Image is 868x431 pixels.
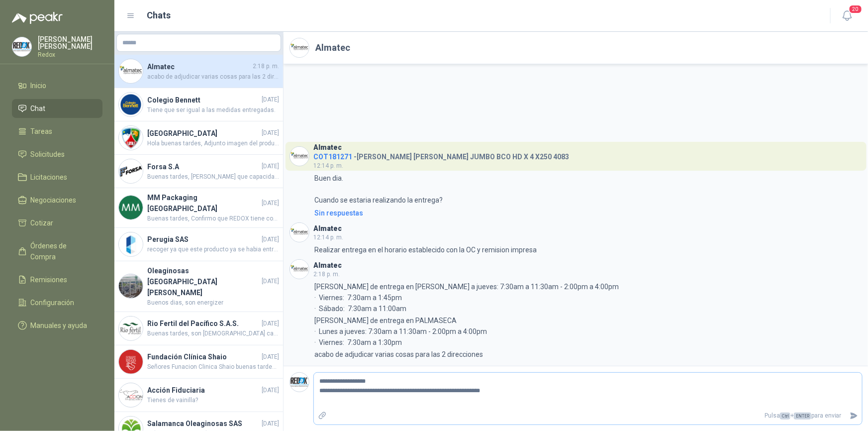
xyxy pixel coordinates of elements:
h4: Fundación Clínica Shaio [147,351,260,362]
span: COT181271 [313,153,352,161]
a: Cotizar [12,214,102,232]
a: Company LogoAlmatec2:18 p. m.acabo de adjudicar varias cosas para las 2 direcciones [114,55,283,88]
h3: Almatec [313,145,342,150]
a: Negociaciones [12,191,102,210]
a: Company LogoColegio Bennett[DATE]Tiene que ser igual a las medidas entregadas. [114,88,283,121]
h4: Salamanca Oleaginosas SAS [147,418,260,429]
a: Tareas [12,122,102,141]
span: Cotizar [31,217,54,228]
span: Hola buenas tardes, Adjunto imagen del producto cotizado [147,139,279,148]
img: Company Logo [119,350,143,374]
span: [DATE] [262,128,279,138]
h4: MM Packaging [GEOGRAPHIC_DATA] [147,192,260,214]
span: Buenas tardes, [PERSON_NAME] que capacidad de hojas tiene esta cosedora muchas gracias [147,172,279,182]
img: Company Logo [12,37,31,56]
a: Chat [12,99,102,118]
span: Señores Funacion Clinica Shaio buenas tardes, Quiero informarles que estoy muy atenta a esta adju... [147,362,279,372]
span: ENTER [794,413,811,420]
h4: [GEOGRAPHIC_DATA] [147,128,260,139]
img: Company Logo [119,59,143,83]
span: Manuales y ayuda [31,320,88,331]
img: Company Logo [290,373,309,392]
a: Company LogoMM Packaging [GEOGRAPHIC_DATA][DATE]Buenas tardes, Confirmo que REDOX tiene como mont... [114,188,283,228]
img: Company Logo [119,196,143,219]
button: Enviar [846,407,862,425]
p: acabo de adjudicar varias cosas para las 2 direcciones [314,349,483,360]
h1: Chats [147,8,171,22]
span: [DATE] [262,352,279,362]
a: Órdenes de Compra [12,236,102,266]
span: Tareas [31,126,53,137]
h4: Acción Fiduciaria [147,385,260,396]
span: Licitaciones [31,172,68,183]
a: Configuración [12,293,102,312]
img: Company Logo [119,383,143,407]
span: Buenas tardes, Confirmo que REDOX tiene como monto minimo de despacho a partir de $150.000 en ade... [147,214,279,223]
a: Company Logo[GEOGRAPHIC_DATA][DATE]Hola buenas tardes, Adjunto imagen del producto cotizado [114,121,283,155]
span: 12:14 p. m. [313,162,343,169]
span: Tienes de vainilla? [147,396,279,405]
a: Company LogoForsa S.A[DATE]Buenas tardes, [PERSON_NAME] que capacidad de hojas tiene esta cosedor... [114,155,283,188]
img: Company Logo [119,232,143,256]
span: [DATE] [262,235,279,244]
span: Buenos dias, son energizer [147,298,279,308]
h2: Almatec [315,41,350,55]
span: 2:18 p. m. [253,62,279,71]
a: Remisiones [12,270,102,289]
img: Company Logo [119,93,143,116]
a: Licitaciones [12,168,102,187]
a: Solicitudes [12,145,102,164]
span: Configuración [31,297,75,308]
p: [PERSON_NAME] de entrega en PALMASECA · Lunes a jueves: 7:30am a 11:30am - 2:00pm a 4:00pm · Vier... [314,315,487,348]
img: Company Logo [290,223,309,242]
h3: Almatec [313,263,342,268]
span: Remisiones [31,274,68,285]
p: Realizar entrega en el horario establecido con la OC y remision impresa [314,244,537,255]
h4: Forsa S.A [147,161,260,172]
h4: Colegio Bennett [147,95,260,106]
label: Adjuntar archivos [314,407,331,425]
a: Company LogoFundación Clínica Shaio[DATE]Señores Funacion Clinica Shaio buenas tardes, Quiero inf... [114,345,283,379]
span: recoger ya que este producto ya se habia entregado y facturado. [147,245,279,254]
p: Pulsa + para enviar [331,407,846,425]
span: [DATE] [262,277,279,286]
span: Tiene que ser igual a las medidas entregadas. [147,106,279,115]
img: Company Logo [119,159,143,183]
p: [PERSON_NAME] [PERSON_NAME] [38,36,102,50]
span: [DATE] [262,95,279,105]
a: Company LogoPerugia SAS[DATE]recoger ya que este producto ya se habia entregado y facturado. [114,228,283,261]
span: Chat [31,103,46,114]
span: 2:18 p. m. [313,271,340,278]
h3: Almatec [313,226,342,231]
span: [DATE] [262,319,279,328]
span: Negociaciones [31,195,77,206]
p: Buen dia. Cuando se estaria realizando la entrega? [314,173,443,206]
p: [PERSON_NAME] de entrega en [PERSON_NAME] a jueves: 7:30am a 11:30am - 2:00pm a 4:00pm · Viernes:... [314,281,619,314]
span: [DATE] [262,199,279,208]
button: 20 [839,7,857,25]
span: [DATE] [262,419,279,429]
img: Company Logo [119,274,143,298]
span: Órdenes de Compra [31,240,93,262]
span: 12:14 p. m. [313,234,343,241]
span: 20 [849,4,863,14]
img: Company Logo [119,317,143,340]
img: Company Logo [119,126,143,150]
span: [DATE] [262,386,279,395]
span: acabo de adjudicar varias cosas para las 2 direcciones [147,72,279,82]
h4: Rio Fertil del Pacífico S.A.S. [147,318,260,329]
h4: - [PERSON_NAME] [PERSON_NAME] JUMBO BCO HD X 4 X250 4083 [313,150,569,160]
h4: Oleaginosas [GEOGRAPHIC_DATA][PERSON_NAME] [147,265,260,298]
span: [DATE] [262,162,279,171]
img: Company Logo [290,38,309,57]
h4: Perugia SAS [147,234,260,245]
a: Company LogoOleaginosas [GEOGRAPHIC_DATA][PERSON_NAME][DATE]Buenos dias, son energizer [114,261,283,312]
span: Buenas tardes, son [DEMOGRAPHIC_DATA] cajas [147,329,279,338]
span: Inicio [31,80,47,91]
span: Solicitudes [31,149,65,160]
p: Redox [38,52,102,58]
a: Inicio [12,76,102,95]
h4: Almatec [147,61,251,72]
a: Company LogoAcción Fiduciaria[DATE]Tienes de vainilla? [114,379,283,412]
a: Company LogoRio Fertil del Pacífico S.A.S.[DATE]Buenas tardes, son [DEMOGRAPHIC_DATA] cajas [114,312,283,345]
